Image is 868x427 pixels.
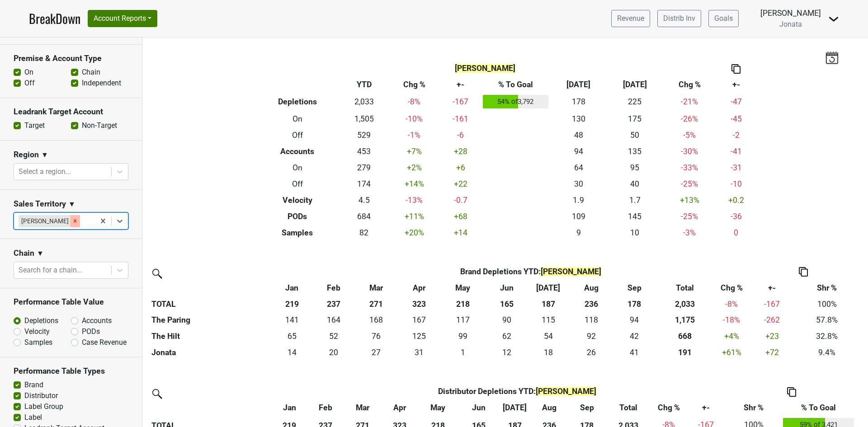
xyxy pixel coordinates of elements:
td: 684 [340,208,388,225]
td: +2 % [388,160,441,176]
div: 20 [315,347,353,358]
th: 178 [613,296,656,312]
a: Distrib Inv [657,10,701,27]
th: Brand Depletions YTD : [313,263,748,280]
th: May: activate to sort column ascending [418,400,458,416]
td: 175 [607,111,663,127]
td: 50 [607,127,663,143]
th: Accounts [255,143,340,160]
th: % To Goal: activate to sort column ascending [781,400,856,416]
td: 0 [716,225,756,241]
th: % To Goal [481,76,550,93]
th: Jun: activate to sort column ascending [486,280,528,296]
td: +11 % [388,208,441,225]
td: 64.667 [271,328,313,345]
th: On [255,111,340,127]
h3: Chain [14,249,34,258]
div: 42 [615,330,653,342]
th: 323 [398,296,440,312]
td: 164.167 [313,312,354,328]
td: -0.7 [441,192,481,208]
td: 90.006 [486,312,528,328]
td: 52.167 [313,328,354,345]
th: Chg %: activate to sort column ascending [652,400,685,416]
h3: Sales Territory [14,199,66,209]
th: 237 [313,296,354,312]
td: 125.256 [398,328,440,345]
th: 667.581 [656,328,715,345]
div: 90 [488,314,525,326]
td: -26 % [663,111,716,127]
th: Depletions [255,93,340,111]
td: -47 [716,93,756,111]
span: Jonata [779,20,802,28]
td: 109 [550,208,607,225]
td: +4 % [715,328,748,345]
td: 91.913 [569,328,613,345]
th: Total: activate to sort column ascending [605,400,652,416]
label: Label [24,412,42,423]
td: 10 [607,225,663,241]
td: -25 % [663,208,716,225]
th: 218 [440,296,486,312]
td: 279 [340,160,388,176]
td: 30 [550,176,607,192]
th: 219 [271,296,313,312]
th: &nbsp;: activate to sort column ascending [149,400,271,416]
th: Apr: activate to sort column ascending [382,400,418,416]
label: Accounts [82,315,112,326]
label: Chain [82,67,100,78]
th: Jan: activate to sort column ascending [271,280,313,296]
td: 453 [340,143,388,160]
th: [DATE] [550,76,607,93]
td: 99.483 [440,328,486,345]
td: 48 [550,127,607,143]
div: 12 [488,347,525,358]
td: 53.668 [528,328,569,345]
td: -167 [441,93,481,111]
th: Mar: activate to sort column ascending [354,280,398,296]
td: 168.153 [354,312,398,328]
td: -13 % [388,192,441,208]
th: Sep: activate to sort column ascending [568,400,605,416]
td: -6 [441,127,481,143]
th: PODs [255,208,340,225]
td: 13.92 [271,345,313,361]
td: -8 % [388,93,441,111]
div: 167 [400,314,438,326]
th: 2,033 [656,296,715,312]
td: -45 [716,111,756,127]
th: Shr %: activate to sort column ascending [726,400,781,416]
td: 100% [796,296,858,312]
td: +7 % [388,143,441,160]
td: +28 [441,143,481,160]
td: 40 [607,176,663,192]
span: -167 [764,300,780,309]
label: PODs [82,326,100,337]
div: +72 [750,347,794,358]
label: Off [24,78,35,89]
td: 12.496 [486,345,528,361]
th: +- [441,76,481,93]
th: +-: activate to sort column ascending [748,280,796,296]
td: -41 [716,143,756,160]
th: Off [255,127,340,143]
th: Total: activate to sort column ascending [656,280,715,296]
td: 57.8% [796,312,858,328]
th: Jonata [149,345,271,361]
th: Apr: activate to sort column ascending [398,280,440,296]
img: Copy to clipboard [787,387,796,397]
td: -31 [716,160,756,176]
th: Aug: activate to sort column ascending [569,280,613,296]
div: 1 [442,347,484,358]
th: Velocity [255,192,340,208]
td: +6 [441,160,481,176]
td: +13 % [663,192,716,208]
td: 174 [340,176,388,192]
td: -1 % [388,127,441,143]
td: -10 [716,176,756,192]
td: -18 % [715,312,748,328]
th: Aug: activate to sort column ascending [530,400,569,416]
th: 1174.821 [656,312,715,328]
th: Shr %: activate to sort column ascending [796,280,858,296]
